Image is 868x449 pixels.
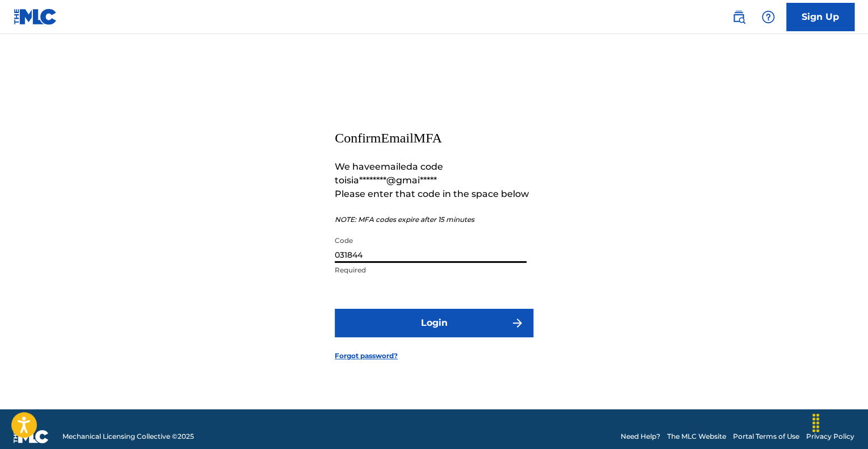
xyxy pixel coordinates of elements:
img: f7272a7cc735f4ea7f67.svg [511,316,524,330]
img: logo_orange.svg [18,18,27,27]
img: tab_keywords_by_traffic_grey.svg [113,66,122,75]
div: Domain: [DOMAIN_NAME] [30,30,125,39]
a: The MLC Website [667,431,726,442]
div: Keywords by Traffic [125,67,191,74]
a: Sign Up [786,3,854,31]
a: Public Search [727,6,750,28]
div: Domain Overview [43,67,102,74]
a: Privacy Policy [806,431,854,442]
a: Portal Terms of Use [733,431,799,442]
button: Login [335,309,533,337]
p: Please enter that code in the space below [335,187,533,201]
a: Need Help? [621,431,660,442]
div: Help [757,6,779,28]
a: Forgot password? [335,351,398,361]
div: v 4.0.24 [32,18,56,27]
img: help [761,10,775,24]
img: logo [14,430,49,443]
img: search [732,10,745,24]
h2: Confirm Email MFA [335,129,533,146]
div: Drag [807,406,825,440]
iframe: Chat Widget [811,395,868,449]
p: NOTE: MFA codes expire after 15 minutes [335,215,533,225]
img: MLC Logo [14,9,57,25]
span: Mechanical Licensing Collective © 2025 [62,431,194,442]
img: tab_domain_overview_orange.svg [31,66,40,75]
p: Required [335,265,526,275]
img: website_grey.svg [18,30,27,39]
